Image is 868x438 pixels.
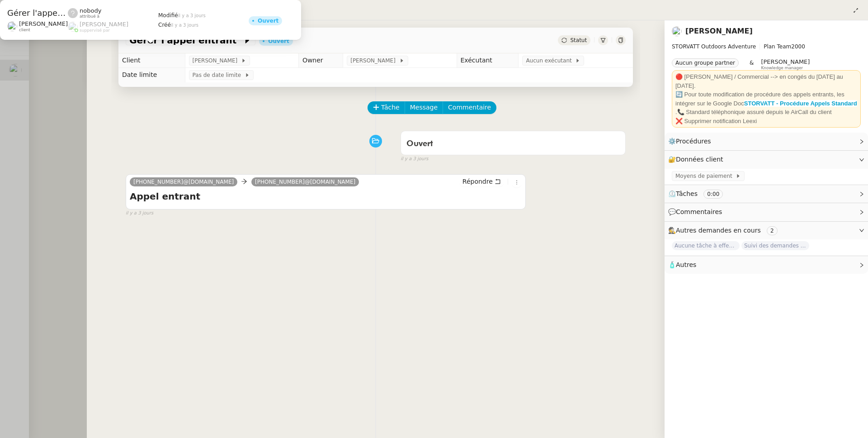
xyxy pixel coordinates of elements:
div: .📞 Standard téléphonique assuré depuis le AirCall du client [675,108,857,117]
div: 🔴 [PERSON_NAME] / Commercial --> en congés du [DATE] au [DATE]. [675,72,857,90]
span: il y a 3 jours [126,209,153,217]
td: Exécutant [457,53,519,68]
div: 💬Commentaires [665,203,868,221]
span: Aucun exécutant [526,56,575,65]
span: Aucune tâche à effectuer [672,241,740,250]
span: Plan Team [764,43,791,50]
div: 🔄 Pour toute modification de procédure des appels entrants, les intégrer sur le Google Doc [675,90,857,108]
button: Commentaire [443,101,496,114]
span: & [750,58,754,70]
button: Répondre [459,176,504,186]
span: Procédures [676,138,711,145]
nz-tag: Aucun groupe partner [672,58,739,67]
span: ⚙️ [668,136,715,147]
span: Autres [676,261,696,268]
span: 💬 [668,208,726,215]
span: 🧴 [668,261,696,268]
span: [PERSON_NAME] [350,56,399,65]
div: 🕵️Autres demandes en cours 2 [665,222,868,239]
span: 🔐 [668,154,727,165]
span: Autres demandes en cours [676,227,761,234]
span: Knowledge manager [761,66,803,71]
div: 🧴Autres [665,256,868,274]
span: Tâches [676,190,698,197]
a: STORVATT - Procédure Appels Standard [744,100,857,107]
img: users%2FRcIDm4Xn1TPHYwgLThSv8RQYtaM2%2Favatar%2F95761f7a-40c3-4bb5-878d-fe785e6f95b2 [672,26,682,36]
div: 🔐Données client [665,151,868,168]
td: Client [118,53,185,68]
span: Message [410,102,438,113]
div: ❌ Supprimer notification Leexi [675,117,857,126]
span: il y a 3 jours [401,155,428,163]
button: Message [405,101,443,114]
span: Commentaire [448,102,491,113]
span: Ouvert [406,140,433,148]
span: Gérer l'appel entrant [129,36,243,45]
td: Date limite [118,68,185,82]
h4: Appel entrant [130,190,522,203]
span: 🕵️ [668,227,781,234]
span: Pas de date limite [193,71,245,80]
span: 2000 [791,43,805,50]
span: Tâche [381,102,400,113]
app-user-label: Knowledge manager [761,58,810,70]
span: STORVATT Outdoors Adventure [672,43,756,50]
span: Statut [570,37,587,43]
span: ⏲️ [668,190,731,197]
nz-tag: 2 [767,226,778,235]
span: [PERSON_NAME] [193,56,241,65]
span: [PERSON_NAME] [761,58,810,65]
div: ⚙️Procédures [665,133,868,150]
span: Moyens de paiement [675,171,736,181]
div: Ouvert [268,38,289,44]
button: Tâche [368,101,405,114]
span: Répondre [462,177,493,186]
span: [PHONE_NUMBER]@[DOMAIN_NAME] [255,179,355,185]
a: [PERSON_NAME] [685,27,753,35]
td: Owner [298,53,343,68]
div: ⏲️Tâches 0:00 [665,185,868,203]
span: Suivi des demandes / procédures en cours Storvatt - Client [PERSON_NAME] Jeandet [741,241,809,250]
span: [PHONE_NUMBER]@[DOMAIN_NAME] [133,179,234,185]
nz-tag: 0:00 [703,190,723,199]
span: Données client [676,156,723,163]
span: Commentaires [676,208,722,215]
